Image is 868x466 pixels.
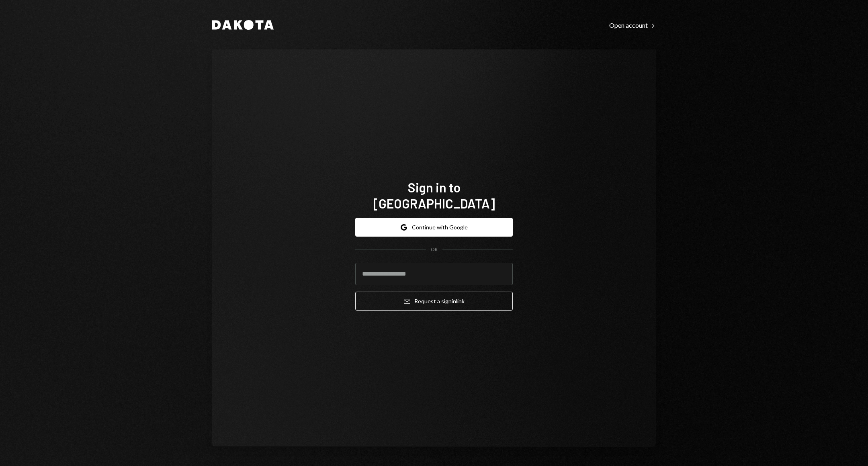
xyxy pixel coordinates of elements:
button: Continue with Google [355,218,513,237]
div: Open account [609,21,656,29]
div: OR [431,246,438,253]
button: Request a signinlink [355,292,513,311]
a: Open account [609,20,656,29]
h1: Sign in to [GEOGRAPHIC_DATA] [355,179,513,211]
